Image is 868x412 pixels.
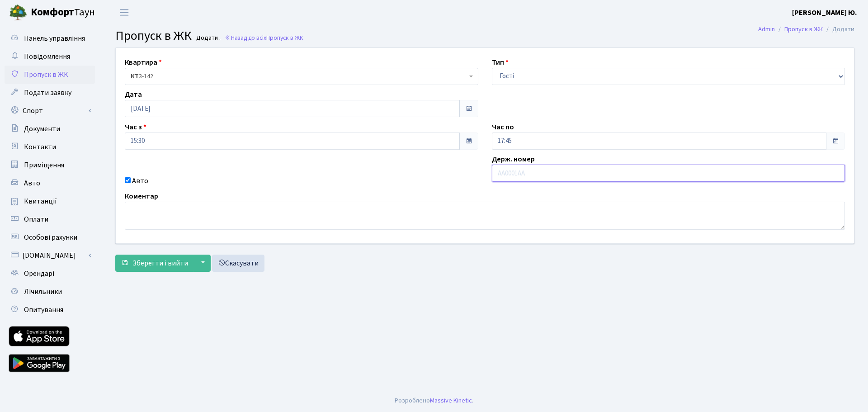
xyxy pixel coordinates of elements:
span: Авто [24,178,40,188]
label: Авто [132,175,148,186]
li: Додати [823,24,854,34]
b: КТ [131,72,139,81]
nav: breadcrumb [745,20,868,39]
a: Повідомлення [5,47,95,66]
a: [DOMAIN_NAME] [5,246,95,265]
a: Документи [5,120,95,138]
a: Пропуск в ЖК [784,24,823,34]
button: Переключити навігацію [113,5,136,20]
span: <b>КТ</b>&nbsp;&nbsp;&nbsp;&nbsp;3-142 [125,68,478,85]
span: <b>КТ</b>&nbsp;&nbsp;&nbsp;&nbsp;3-142 [131,72,467,81]
span: Оплати [24,214,48,224]
span: Пропуск в ЖК [266,33,303,42]
label: Держ. номер [492,154,535,165]
label: Коментар [125,191,158,202]
a: Admin [758,24,775,34]
a: Скасувати [212,255,264,272]
a: Спорт [5,102,95,120]
a: Пропуск в ЖК [5,66,95,84]
span: Пропуск в ЖК [24,70,68,80]
span: Документи [24,124,60,134]
span: Приміщення [24,160,64,170]
div: Розроблено . [395,396,473,406]
a: Приміщення [5,156,95,174]
span: Квитанції [24,196,57,206]
span: Подати заявку [24,88,71,98]
a: Оплати [5,210,95,228]
span: Лічильники [24,287,62,297]
a: Орендарі [5,265,95,283]
a: Особові рахунки [5,228,95,246]
a: Подати заявку [5,84,95,102]
label: Час по [492,122,514,133]
label: Квартира [125,57,162,68]
a: Квитанції [5,192,95,210]
span: Повідомлення [24,52,70,62]
a: [PERSON_NAME] Ю. [792,7,857,18]
img: logo.png [9,4,27,22]
span: Опитування [24,305,63,315]
a: Контакти [5,138,95,156]
b: [PERSON_NAME] Ю. [792,8,857,18]
a: Панель управління [5,29,95,47]
input: AA0001AA [492,165,845,182]
span: Контакти [24,142,56,152]
a: Авто [5,174,95,192]
b: Комфорт [31,5,74,19]
span: Панель управління [24,33,85,43]
a: Massive Kinetic [430,396,472,405]
a: Опитування [5,301,95,319]
button: Зберегти і вийти [115,255,194,272]
span: Пропуск в ЖК [115,27,192,45]
small: Додати . [194,34,221,42]
span: Орендарі [24,269,54,279]
span: Зберегти і вийти [132,258,188,268]
a: Назад до всіхПропуск в ЖК [225,33,303,42]
span: Таун [31,5,95,20]
a: Лічильники [5,283,95,301]
label: Час з [125,122,146,133]
span: Особові рахунки [24,232,77,242]
label: Тип [492,57,509,68]
label: Дата [125,89,142,100]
